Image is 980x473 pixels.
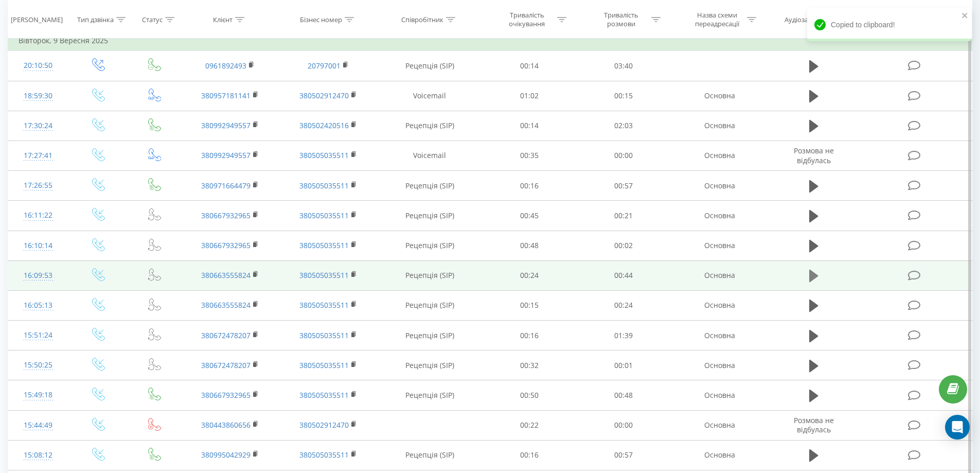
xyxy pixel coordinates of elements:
td: 02:03 [577,111,671,141]
div: 18:59:30 [19,86,58,106]
div: Copied to clipboard! [807,8,972,41]
td: Основна [670,260,768,290]
td: Рецепція (SIP) [377,440,483,470]
a: 380672478207 [201,330,251,340]
a: 380663555824 [201,300,251,310]
a: 380505035511 [299,240,349,250]
td: 00:57 [577,440,671,470]
td: Основна [670,201,768,231]
td: 00:48 [483,231,577,260]
td: 00:32 [483,351,577,380]
div: 16:11:22 [19,205,58,225]
td: 01:39 [577,321,671,351]
td: 00:14 [483,111,577,141]
td: Основна [670,440,768,470]
span: Розмова не відбулась [794,146,834,165]
div: Співробітник [401,15,443,24]
td: Основна [670,290,768,320]
td: Основна [670,231,768,260]
td: Основна [670,351,768,380]
td: Основна [670,171,768,201]
a: 380667932965 [201,211,251,220]
td: 00:57 [577,171,671,201]
td: Рецепція (SIP) [377,201,483,231]
div: [PERSON_NAME] [11,15,63,24]
a: 380505035511 [299,450,349,460]
a: 380992949557 [201,150,251,160]
td: 00:45 [483,201,577,231]
div: Тривалість розмови [594,11,649,28]
td: 00:48 [577,380,671,410]
a: 380663555824 [201,270,251,280]
a: 380505035511 [299,270,349,280]
a: 380667932965 [201,240,251,250]
a: 0961892493 [205,61,246,71]
div: Статус [142,15,163,24]
td: 00:00 [577,410,671,440]
td: 00:00 [577,141,671,170]
div: 20:10:50 [19,56,58,76]
a: 380502912470 [299,91,349,100]
td: 00:02 [577,231,671,260]
td: Рецепція (SIP) [377,260,483,290]
a: 380505035511 [299,360,349,370]
td: Рецепція (SIP) [377,51,483,81]
td: Рецепція (SIP) [377,171,483,201]
td: 03:40 [577,51,671,81]
a: 380505035511 [299,211,349,220]
a: 380443860656 [201,420,251,430]
td: 00:16 [483,171,577,201]
td: Рецепція (SIP) [377,111,483,141]
div: Аудіозапис розмови [785,15,849,24]
a: 380505035511 [299,330,349,340]
td: 00:15 [577,81,671,111]
td: 00:35 [483,141,577,170]
a: 380667932965 [201,390,251,400]
a: 380992949557 [201,120,251,130]
a: 380505035511 [299,390,349,400]
div: Бізнес номер [300,15,342,24]
td: Основна [670,111,768,141]
div: 15:51:24 [19,325,58,345]
td: 00:15 [483,290,577,320]
td: 00:22 [483,410,577,440]
div: Клієнт [213,15,233,24]
a: 380957181141 [201,91,251,100]
div: 16:09:53 [19,266,58,286]
div: 16:10:14 [19,236,58,256]
td: Рецепція (SIP) [377,380,483,410]
td: 00:16 [483,321,577,351]
td: Основна [670,81,768,111]
td: 00:44 [577,260,671,290]
div: 17:30:24 [19,116,58,136]
td: Основна [670,410,768,440]
span: Розмова не відбулась [794,415,834,434]
td: Основна [670,321,768,351]
td: 00:16 [483,440,577,470]
button: close [961,11,969,21]
td: 00:24 [577,290,671,320]
td: 00:21 [577,201,671,231]
div: 15:08:12 [19,445,58,465]
a: 20797001 [308,61,341,71]
div: Open Intercom Messenger [945,415,970,440]
td: 00:24 [483,260,577,290]
a: 380995042929 [201,450,251,460]
a: 380502420516 [299,120,349,130]
div: Тип дзвінка [77,15,114,24]
td: Основна [670,141,768,170]
td: Voicemail [377,81,483,111]
td: Рецепція (SIP) [377,290,483,320]
a: 380505035511 [299,300,349,310]
td: Основна [670,380,768,410]
td: Рецепція (SIP) [377,351,483,380]
div: 15:50:25 [19,355,58,375]
td: Рецепція (SIP) [377,321,483,351]
div: 15:49:18 [19,385,58,405]
a: 380672478207 [201,360,251,370]
td: 00:01 [577,351,671,380]
td: Вівторок, 9 Вересня 2025 [8,30,972,51]
a: 380971664479 [201,181,251,190]
a: 380505035511 [299,150,349,160]
td: 01:02 [483,81,577,111]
